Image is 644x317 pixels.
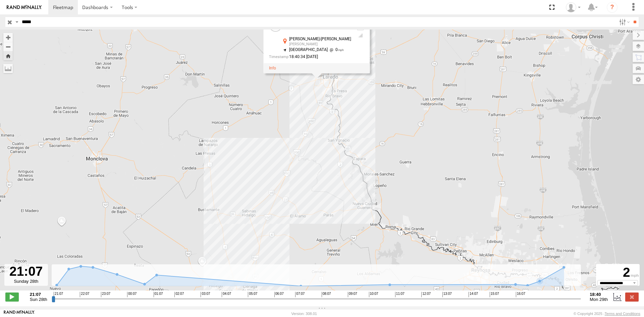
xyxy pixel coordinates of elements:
[590,292,608,297] strong: 18:40
[174,292,184,297] span: 02:07
[563,2,583,12] div: syfan corp
[348,292,357,297] span: 09:07
[269,55,351,59] div: Date/time of location update
[574,312,640,316] div: © Copyright 2025 -
[4,310,35,317] a: Visit our Website
[328,47,344,52] span: 0
[7,5,42,10] img: rand-logo.svg
[54,292,63,297] span: 21:07
[3,51,13,60] button: Zoom Home
[516,292,525,297] span: 16:07
[222,292,231,297] span: 04:07
[154,292,163,297] span: 01:07
[490,292,499,297] span: 15:07
[127,292,137,297] span: 00:07
[625,293,639,301] label: Close
[274,292,284,297] span: 06:07
[289,37,351,41] div: [PERSON_NAME]-[PERSON_NAME]
[369,292,378,297] span: 10:07
[14,17,19,27] label: Search Query
[295,292,305,297] span: 07:07
[101,292,110,297] span: 23:07
[3,42,13,51] button: Zoom out
[289,42,351,46] div: [PERSON_NAME]
[607,2,618,13] i: ?
[3,33,13,42] button: Zoom in
[633,75,644,84] label: Map Settings
[357,33,365,38] div: Last Event GSM Signal Strength
[590,297,608,302] span: Mon 29th Sep 2025
[421,292,431,297] span: 12:07
[291,312,317,316] div: Version: 308.01
[248,292,257,297] span: 05:07
[5,293,19,301] label: Play/Stop
[30,297,47,302] span: Sun 28th Sep 2025
[616,17,631,27] label: Search Filter Options
[201,292,210,297] span: 03:07
[597,265,639,280] div: 2
[289,47,328,52] span: [GEOGRAPHIC_DATA]
[357,25,365,31] div: No battery health information received from this device.
[395,292,405,297] span: 11:07
[30,292,47,297] strong: 21:07
[322,292,331,297] span: 08:07
[3,64,13,73] label: Measure
[80,292,89,297] span: 22:07
[442,292,452,297] span: 13:07
[605,312,640,316] a: Terms and Conditions
[269,66,276,70] a: View Asset Details
[469,292,478,297] span: 14:07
